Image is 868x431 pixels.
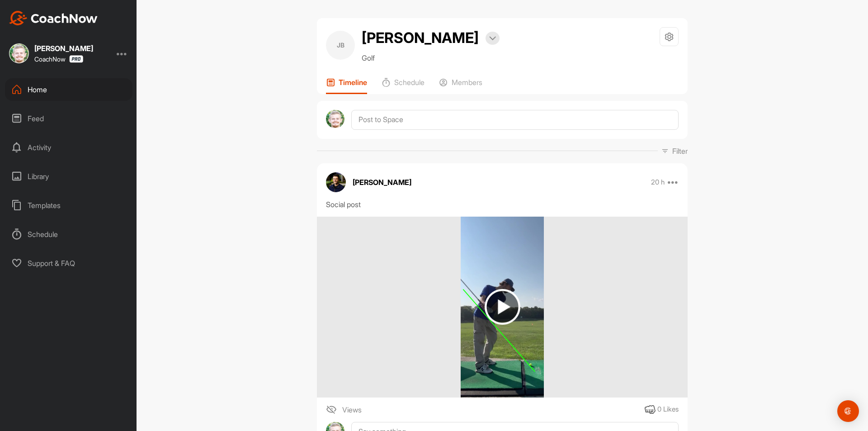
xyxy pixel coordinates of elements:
div: Feed [5,107,132,130]
h2: [PERSON_NAME] [362,27,479,49]
div: Library [5,165,132,188]
p: Timeline [339,78,367,87]
img: icon [326,404,337,415]
p: 20 h [651,178,665,187]
div: Activity [5,136,132,159]
img: avatar [326,172,346,192]
div: JB [326,31,355,60]
p: Members [452,78,482,87]
span: Views [342,404,362,415]
img: CoachNow [9,11,98,25]
div: Templates [5,194,132,217]
p: Filter [672,146,688,156]
img: CoachNow Pro [69,55,83,63]
img: media [461,217,544,398]
div: 0 Likes [657,404,679,415]
img: play [485,289,520,325]
p: [PERSON_NAME] [353,177,411,188]
div: Open Intercom Messenger [837,400,859,422]
div: CoachNow [34,55,83,63]
img: arrow-down [489,36,496,41]
div: Home [5,78,132,101]
div: Social post [326,199,679,210]
img: square_52163fcad1567382852b888f39f9da3c.jpg [9,43,29,63]
p: Schedule [394,78,425,87]
div: Support & FAQ [5,252,132,275]
div: Schedule [5,223,132,246]
div: [PERSON_NAME] [34,45,93,52]
img: avatar [326,110,344,128]
p: Golf [362,52,500,63]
